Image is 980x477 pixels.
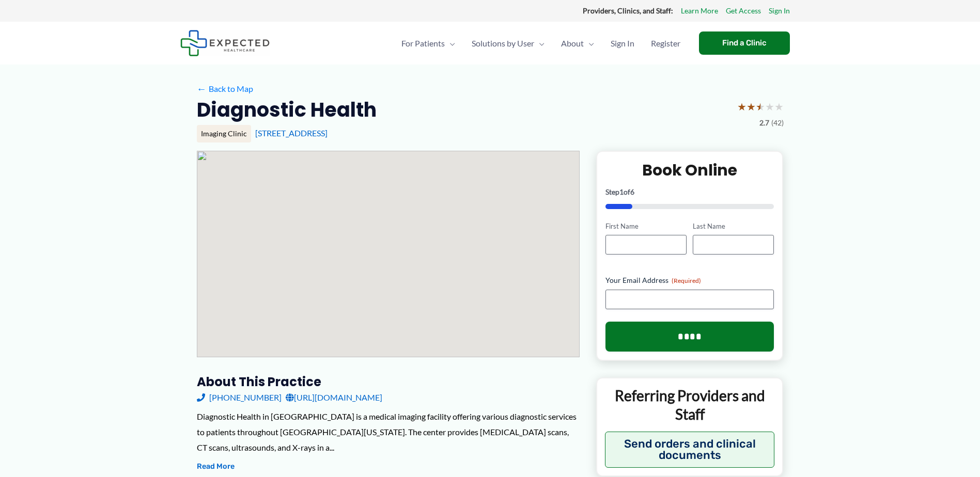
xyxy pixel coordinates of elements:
[605,275,774,285] label: Your Email Address
[611,25,634,61] span: Sign In
[605,160,774,180] h2: Book Online
[561,25,584,61] span: About
[286,390,382,405] a: [URL][DOMAIN_NAME]
[197,374,580,390] h3: About this practice
[197,81,253,97] a: ←Back to Map
[672,277,701,284] span: (Required)
[756,97,765,116] span: ★
[393,25,463,61] a: For PatientsMenu Toggle
[746,97,756,116] span: ★
[605,386,775,424] p: Referring Providers and Staff
[765,97,774,116] span: ★
[605,432,775,468] button: Send orders and clinical documents
[197,409,580,455] div: Diagnostic Health in [GEOGRAPHIC_DATA] is a medical imaging facility offering various diagnostic ...
[759,116,769,130] span: 2.7
[605,188,774,196] p: Step of
[463,25,553,61] a: Solutions by UserMenu Toggle
[180,30,270,56] img: Expected Healthcare Logo - side, dark font, small
[774,97,784,116] span: ★
[605,221,687,231] label: First Name
[771,116,784,130] span: (42)
[197,84,207,93] span: ←
[197,97,377,122] h2: Diagnostic Health
[197,125,251,142] div: Imaging Clinic
[583,6,673,15] strong: Providers, Clinics, and Staff:
[681,4,718,18] a: Learn More
[197,390,282,405] a: [PHONE_NUMBER]
[619,187,624,196] span: 1
[553,25,602,61] a: AboutMenu Toggle
[255,128,328,138] a: [STREET_ADDRESS]
[699,31,790,55] a: Find a Clinic
[584,25,594,61] span: Menu Toggle
[393,25,689,61] nav: Primary Site Navigation
[630,187,634,196] span: 6
[401,25,445,61] span: For Patients
[769,4,790,18] a: Sign In
[726,4,761,18] a: Get Access
[472,25,534,61] span: Solutions by User
[445,25,455,61] span: Menu Toggle
[643,25,689,61] a: Register
[651,25,680,61] span: Register
[534,25,545,61] span: Menu Toggle
[693,221,774,231] label: Last Name
[737,97,746,116] span: ★
[602,25,643,61] a: Sign In
[197,460,235,473] button: Read More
